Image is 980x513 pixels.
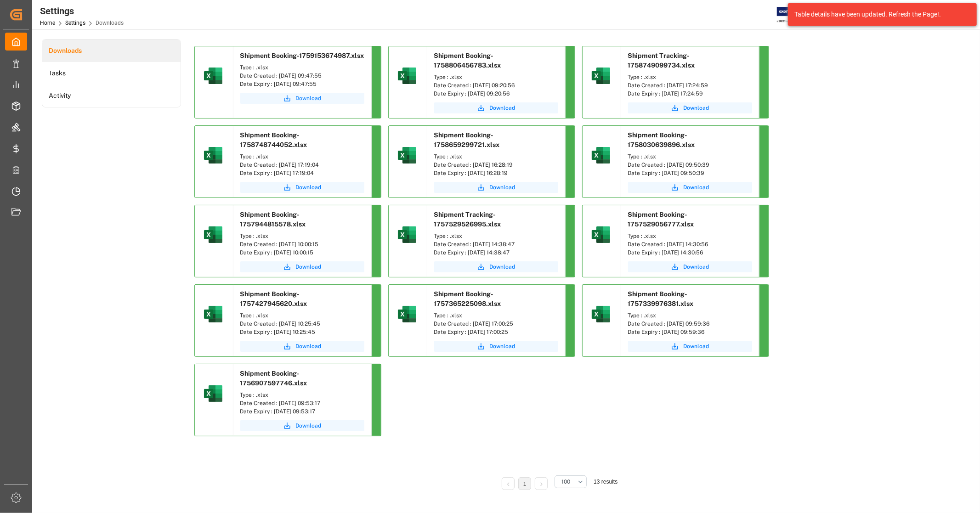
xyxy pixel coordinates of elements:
div: Type : .xlsx [240,152,364,161]
div: Date Expiry : [DATE] 09:59:36 [628,328,752,336]
div: Date Expiry : [DATE] 14:30:56 [628,248,752,257]
button: Download [628,102,752,113]
button: Download [240,261,364,272]
span: Download [490,342,515,350]
a: Settings [65,20,85,26]
div: Type : .xlsx [240,391,364,399]
img: microsoft-excel-2019--v1.png [396,303,418,325]
div: Type : .xlsx [628,152,752,161]
div: Type : .xlsx [628,311,752,320]
div: Type : .xlsx [434,73,558,81]
div: Date Created : [DATE] 14:30:56 [628,240,752,248]
button: Download [434,102,558,113]
div: Type : .xlsx [434,152,558,161]
span: Shipment Booking-1757365225098.xlsx [434,290,501,307]
a: Downloads [42,39,181,62]
div: Type : .xlsx [628,73,752,81]
span: Download [296,342,322,350]
span: Download [296,263,322,271]
div: Date Created : [DATE] 09:20:56 [434,81,558,90]
div: Table details have been updated. Refresh the Page!. [794,10,963,19]
button: Download [240,341,364,352]
img: microsoft-excel-2019--v1.png [590,303,612,325]
div: Date Expiry : [DATE] 10:25:45 [240,328,364,336]
span: Shipment Tracking-1758749099734.xlsx [628,52,695,69]
span: 100 [561,478,570,486]
img: microsoft-excel-2019--v1.png [396,65,418,87]
div: Type : .xlsx [628,232,752,240]
span: 13 results [594,479,617,485]
span: Shipment Tracking-1757529526995.xlsx [434,211,501,228]
div: Type : .xlsx [434,311,558,320]
div: Date Expiry : [DATE] 17:24:59 [628,90,752,98]
div: Date Expiry : [DATE] 09:20:56 [434,90,558,98]
span: Shipment Booking-1758659299721.xlsx [434,131,500,148]
div: Date Created : [DATE] 17:24:59 [628,81,752,90]
span: Download [296,183,322,192]
img: microsoft-excel-2019--v1.png [590,65,612,87]
div: Type : .xlsx [240,311,364,320]
span: Shipment Booking-1757339976381.xlsx [628,290,694,307]
div: Date Expiry : [DATE] 10:00:15 [240,248,364,257]
span: Shipment Booking-1757529056777.xlsx [628,211,694,228]
div: Date Created : [DATE] 09:47:55 [240,72,364,80]
div: Date Expiry : [DATE] 09:50:39 [628,169,752,177]
button: Download [434,182,558,193]
div: Date Expiry : [DATE] 16:28:19 [434,169,558,177]
span: Shipment Booking-1758748744052.xlsx [240,131,307,148]
span: Download [684,342,709,350]
div: Date Expiry : [DATE] 09:47:55 [240,80,364,88]
img: microsoft-excel-2019--v1.png [202,303,224,325]
span: Download [684,263,709,271]
div: Date Created : [DATE] 09:53:17 [240,399,364,407]
img: microsoft-excel-2019--v1.png [396,144,418,166]
div: Date Created : [DATE] 17:19:04 [240,161,364,169]
div: Date Created : [DATE] 10:00:15 [240,240,364,248]
span: Shipment Booking-1757427945620.xlsx [240,290,307,307]
div: Settings [40,4,124,18]
a: 1 [523,481,527,487]
span: Shipment Booking-1758806456783.xlsx [434,52,501,69]
div: Date Created : [DATE] 10:25:45 [240,320,364,328]
span: Shipment Booking-1757944815578.xlsx [240,211,306,228]
a: Home [40,20,55,26]
span: Download [684,183,709,192]
div: Type : .xlsx [240,63,364,72]
span: Download [490,183,515,192]
img: microsoft-excel-2019--v1.png [202,65,224,87]
button: Download [628,341,752,352]
button: Download [628,182,752,193]
img: microsoft-excel-2019--v1.png [202,383,224,405]
button: Download [240,182,364,193]
div: Date Expiry : [DATE] 17:00:25 [434,328,558,336]
a: Download [628,261,752,272]
button: Download [434,341,558,352]
div: Date Expiry : [DATE] 09:53:17 [240,407,364,416]
button: open menu [555,475,587,488]
span: Download [296,422,322,430]
div: Date Created : [DATE] 17:00:25 [434,320,558,328]
button: Download [240,420,364,431]
div: Date Created : [DATE] 14:38:47 [434,240,558,248]
li: Next Page [535,477,548,490]
button: Download [240,93,364,104]
a: Tasks [42,62,181,85]
li: Previous Page [502,477,515,490]
div: Type : .xlsx [240,232,364,240]
button: Download [434,261,558,272]
span: Shipment Booking-1758030639896.xlsx [628,131,695,148]
li: 1 [518,477,531,490]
